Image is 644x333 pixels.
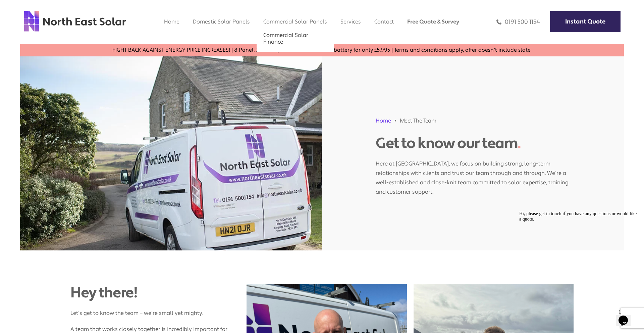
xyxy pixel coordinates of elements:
[407,18,459,25] a: Free Quote & Survey
[496,18,501,26] img: phone icon
[374,18,394,25] a: Contact
[496,18,540,26] a: 0191 500 1154
[518,134,521,153] span: .
[616,306,637,326] iframe: chat widget
[70,284,247,302] div: Hey there!
[376,117,391,124] a: Home
[376,152,570,197] p: Here at [GEOGRAPHIC_DATA], we focus on building strong, long-term relationships with clients and ...
[376,135,570,152] h1: Get to know our team
[193,18,250,25] a: Domestic Solar Panels
[23,10,126,32] img: north east solar logo
[340,18,361,25] a: Services
[3,3,123,13] div: Hi, please get in touch if you have any questions or would like a quote.
[394,117,397,125] img: 211688_forward_arrow_icon.svg
[3,3,120,13] span: Hi, please get in touch if you have any questions or would like a quote.
[263,18,327,25] a: Commercial Solar Panels
[20,56,322,250] img: NE SOLAR VAN
[400,117,436,125] span: Meet The Team
[550,11,621,32] a: Instant Quote
[70,302,247,318] p: Let’s get to know the team – we’re small yet mighty.
[263,32,308,45] a: Commercial Solar Finance
[164,18,179,25] a: Home
[517,208,637,303] iframe: chat widget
